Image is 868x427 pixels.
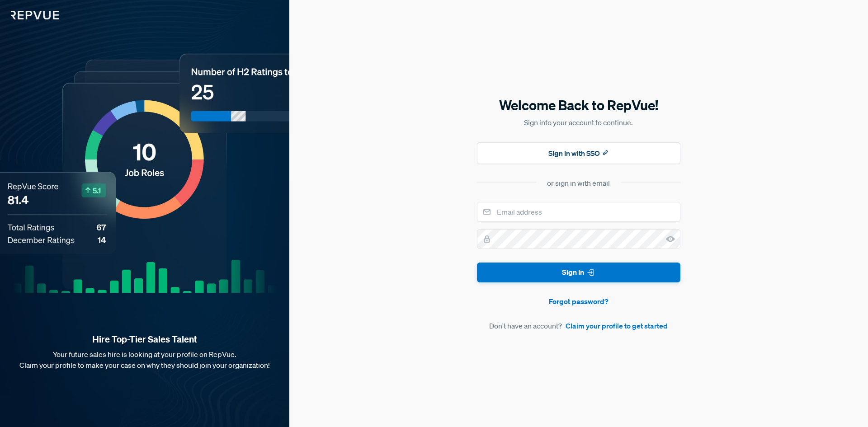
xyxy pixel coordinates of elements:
[477,202,680,222] input: Email address
[14,349,275,371] p: Your future sales hire is looking at your profile on RepVue. Claim your profile to make your case...
[547,178,610,188] div: or sign in with email
[477,117,680,128] p: Sign into your account to continue.
[477,142,680,164] button: Sign In with SSO
[14,333,275,345] strong: Hire Top-Tier Sales Talent
[477,296,680,307] a: Forgot password?
[477,320,680,331] article: Don't have an account?
[566,320,668,331] a: Claim your profile to get started
[477,96,680,115] h5: Welcome Back to RepVue!
[477,263,680,283] button: Sign In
